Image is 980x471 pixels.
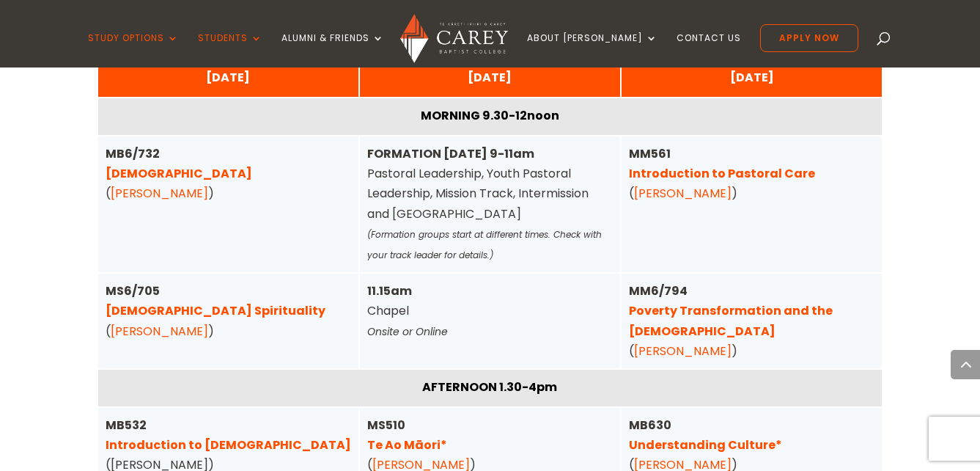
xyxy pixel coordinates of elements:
[367,144,613,265] div: Pastoral Leadership, Youth Pastoral Leadership, Mission Track, Intermission and [GEOGRAPHIC_DATA]
[629,165,815,182] a: Introduction to Pastoral Care
[367,145,534,162] strong: FORMATION [DATE] 9-11am
[106,165,252,182] a: [DEMOGRAPHIC_DATA]
[629,281,874,361] div: ( )
[367,282,412,299] strong: 11.15am
[367,324,448,339] em: Onsite or Online
[527,33,657,67] a: About [PERSON_NAME]
[106,144,351,204] div: ( )
[106,281,351,341] div: ( )
[629,282,833,339] strong: MM6/794
[634,185,732,202] a: [PERSON_NAME]
[88,33,179,67] a: Study Options
[629,144,874,204] div: ( )
[281,33,384,67] a: Alumni & Friends
[629,302,833,339] a: Poverty Transformation and the [DEMOGRAPHIC_DATA]
[760,24,858,52] a: Apply Now
[106,145,252,182] strong: MB6/732
[198,33,262,67] a: Students
[106,67,351,87] div: [DATE]
[629,437,782,453] a: Understanding Culture*
[629,417,782,453] strong: MB630
[634,343,732,359] a: [PERSON_NAME]
[106,417,351,453] strong: MB532
[629,145,815,182] strong: MM561
[629,67,874,87] div: [DATE]
[106,302,325,319] a: [DEMOGRAPHIC_DATA] Spirituality
[111,323,208,340] a: [PERSON_NAME]
[422,379,557,395] strong: AFTERNOON 1.30-4pm
[400,14,508,63] img: Carey Baptist College
[677,33,741,67] a: Contact Us
[367,281,613,342] div: Chapel
[367,437,447,453] a: Te Ao Māori*
[367,417,447,453] strong: MS510
[367,228,602,261] em: (Formation groups start at different times. Check with your track leader for details.)
[367,67,613,87] div: [DATE]
[106,437,351,453] a: Introduction to [DEMOGRAPHIC_DATA]
[111,185,208,202] a: [PERSON_NAME]
[106,282,325,319] strong: MS6/705
[421,107,559,124] strong: MORNING 9.30-12noon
